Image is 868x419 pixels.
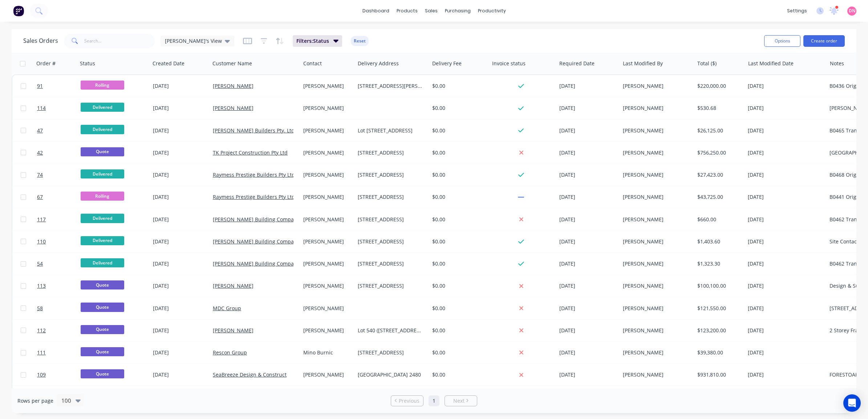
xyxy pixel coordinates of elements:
[153,371,207,378] div: [DATE]
[623,193,688,201] div: [PERSON_NAME]
[37,275,81,297] a: 113
[153,238,207,245] div: [DATE]
[748,238,824,245] div: [DATE]
[393,5,421,16] div: products
[559,171,617,178] div: [DATE]
[81,147,124,156] span: Quote
[303,238,349,245] div: [PERSON_NAME]
[213,127,296,134] a: [PERSON_NAME] Builders Pty. Ltd.
[697,238,740,245] div: $1,403.60
[37,209,81,230] a: 117
[421,5,441,16] div: sales
[37,238,46,245] span: 110
[37,320,81,341] a: 112
[432,371,484,378] div: $ 0.00
[37,75,81,97] a: 91
[748,371,824,378] div: [DATE]
[37,282,46,289] span: 113
[432,127,484,134] div: $ 0.00
[213,327,253,334] a: [PERSON_NAME]
[697,260,740,267] div: $1,323.30
[303,104,349,112] div: [PERSON_NAME]
[432,238,484,245] div: $ 0.00
[153,193,207,201] div: [DATE]
[81,369,124,378] span: Quote
[358,327,423,334] div: Lot 540 ([STREET_ADDRESS]
[81,125,124,134] span: Delivered
[37,297,81,319] a: 58
[748,171,824,178] div: [DATE]
[37,371,46,378] span: 109
[358,238,423,245] div: [STREET_ADDRESS]
[13,5,24,16] img: Factory
[358,216,423,223] div: [STREET_ADDRESS]
[697,216,740,223] div: $660.00
[37,82,43,90] span: 91
[474,5,510,16] div: productivity
[559,349,617,356] div: [DATE]
[432,349,484,356] div: $ 0.00
[358,171,423,178] div: [STREET_ADDRESS]
[37,327,46,334] span: 112
[303,371,349,378] div: [PERSON_NAME]
[213,371,287,378] a: SeaBreeze Design & Construct
[748,216,824,223] div: [DATE]
[432,82,484,90] div: $ 0.00
[153,171,207,178] div: [DATE]
[358,193,423,201] div: [STREET_ADDRESS]
[303,282,349,289] div: [PERSON_NAME]
[559,238,617,245] div: [DATE]
[623,149,688,156] div: [PERSON_NAME]
[213,238,317,245] a: [PERSON_NAME] Building Company Pty Ltd
[213,260,317,267] a: [PERSON_NAME] Building Company Pty Ltd
[303,349,349,356] div: Mino Burnic
[623,60,663,67] div: Last Modified By
[37,104,46,112] span: 114
[748,282,824,289] div: [DATE]
[748,104,824,112] div: [DATE]
[37,193,43,201] span: 67
[803,35,845,47] button: Create order
[748,149,824,156] div: [DATE]
[697,327,740,334] div: $123,200.00
[153,82,207,90] div: [DATE]
[697,104,740,112] div: $530.68
[358,82,423,90] div: [STREET_ADDRESS][PERSON_NAME]
[81,103,124,112] span: Delivered
[153,104,207,112] div: [DATE]
[623,82,688,90] div: [PERSON_NAME]
[764,35,800,47] button: Options
[559,60,595,67] div: Required Date
[37,253,81,275] a: 54
[358,371,423,378] div: [GEOGRAPHIC_DATA] 2480
[697,60,717,67] div: Total ($)
[559,260,617,267] div: [DATE]
[358,260,423,267] div: [STREET_ADDRESS]
[559,371,617,378] div: [DATE]
[623,327,688,334] div: [PERSON_NAME]
[153,282,207,289] div: [DATE]
[81,280,124,289] span: Quote
[432,327,484,334] div: $ 0.00
[697,193,740,201] div: $43,725.00
[748,60,794,67] div: Last Modified Date
[623,349,688,356] div: [PERSON_NAME]
[399,397,419,404] span: Previous
[37,386,81,408] a: 104
[81,169,124,178] span: Delivered
[17,397,53,404] span: Rows per page
[830,60,844,67] div: Notes
[213,82,253,89] a: [PERSON_NAME]
[492,60,526,67] div: Invoice status
[36,60,56,67] div: Order #
[432,216,484,223] div: $ 0.00
[213,171,295,178] a: Raymess Prestige Builders Pty Ltd
[37,186,81,208] a: 67
[843,394,861,412] div: Open Intercom Messenger
[623,371,688,378] div: [PERSON_NAME]
[748,127,824,134] div: [DATE]
[213,104,253,111] a: [PERSON_NAME]
[81,81,124,90] span: Rolling
[748,193,824,201] div: [DATE]
[559,193,617,201] div: [DATE]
